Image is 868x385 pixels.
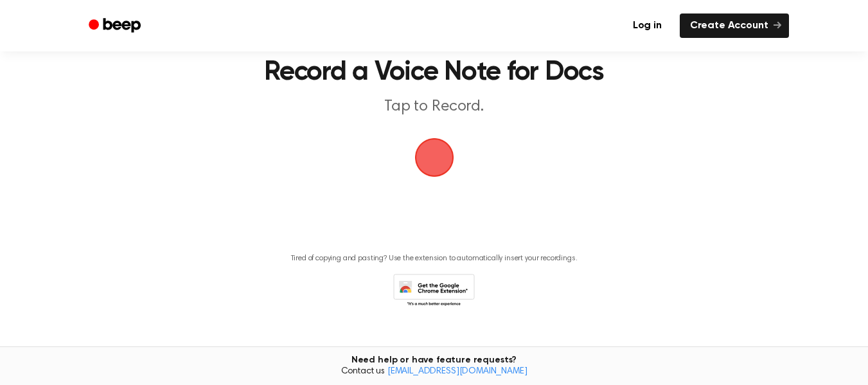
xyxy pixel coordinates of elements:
[188,96,681,118] p: Tap to Record.
[80,13,152,39] a: Beep
[415,138,454,177] button: Beep Logo
[139,59,729,86] h1: Record a Voice Note for Docs
[8,366,860,378] span: Contact us
[623,13,672,38] a: Log in
[291,254,578,264] p: Tired of copying and pasting? Use the extension to automatically insert your recordings.
[387,367,527,376] a: [EMAIL_ADDRESS][DOMAIN_NAME]
[680,13,789,38] a: Create Account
